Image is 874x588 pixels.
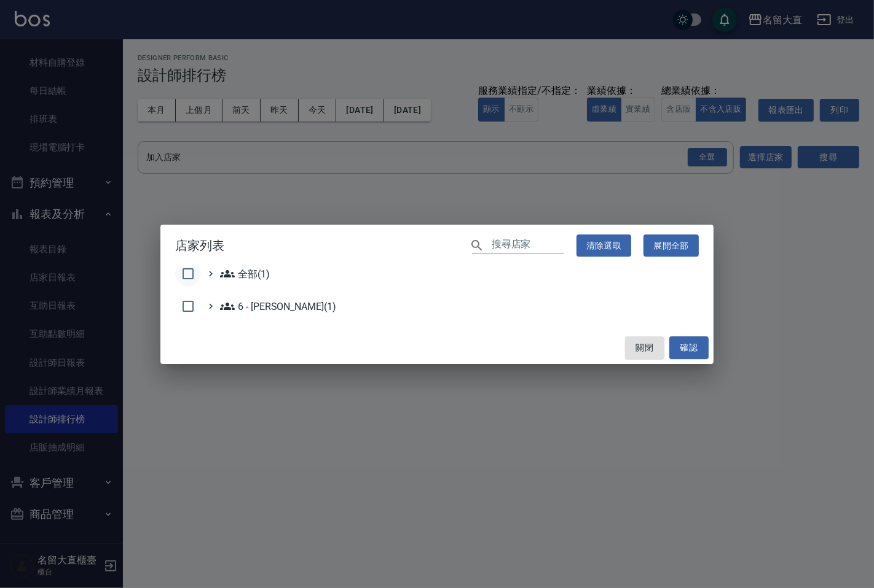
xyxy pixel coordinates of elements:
[644,234,699,257] button: 展開全部
[492,236,564,254] input: 搜尋店家
[160,225,714,267] h2: 店家列表
[577,234,632,257] button: 清除選取
[625,336,664,359] button: 關閉
[669,336,709,359] button: 確認
[220,299,336,314] span: 6 - [PERSON_NAME](1)
[220,266,270,281] span: 全部(1)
